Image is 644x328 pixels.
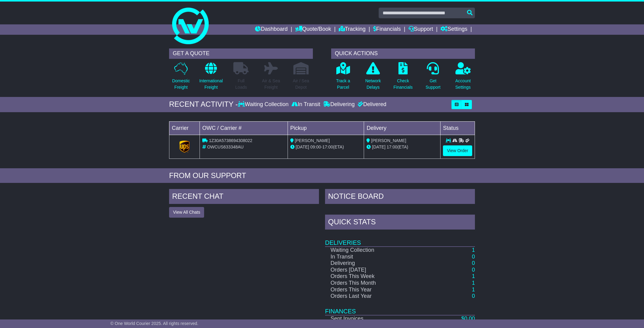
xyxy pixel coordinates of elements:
[331,48,475,59] div: QUICK ACTIONS
[262,78,280,91] p: Air & Sea Freight
[425,62,441,94] a: GetSupport
[199,62,223,94] a: InternationalFreight
[169,121,200,135] td: Carrier
[443,145,472,156] a: View Order
[455,78,471,91] p: Account Settings
[207,144,244,149] span: OWCUS633348AU
[322,144,333,149] span: 17:00
[325,293,434,300] td: Orders Last Year
[387,144,397,149] span: 17:00
[325,254,434,260] td: In Transit
[393,62,413,94] a: CheckFinancials
[169,100,238,109] div: RECENT ACTIVITY -
[325,260,434,267] td: Delivering
[461,316,475,322] a: $0.00
[371,138,406,143] span: [PERSON_NAME]
[325,189,475,205] div: NOTICE BOARD
[169,171,475,180] div: FROM OUR SUPPORT
[172,62,190,94] a: DomesticFreight
[441,121,475,135] td: Status
[295,138,330,143] span: [PERSON_NAME]
[238,101,290,108] div: Waiting Collection
[372,144,385,149] span: [DATE]
[233,78,249,91] p: Full Loads
[325,300,475,315] td: Finances
[199,78,223,91] p: International Freight
[472,273,475,279] a: 1
[464,316,475,322] span: 0.00
[472,247,475,253] a: 1
[365,78,381,91] p: Network Delays
[288,121,364,135] td: Pickup
[295,24,331,35] a: Quote/Book
[255,24,288,35] a: Dashboard
[373,24,401,35] a: Financials
[296,144,309,149] span: [DATE]
[200,121,288,135] td: OWC / Carrier #
[472,267,475,273] a: 0
[426,78,441,91] p: Get Support
[364,121,441,135] td: Delivery
[356,101,386,108] div: Delivered
[409,24,433,35] a: Support
[325,273,434,280] td: Orders This Week
[365,62,381,94] a: NetworkDelays
[293,78,309,91] p: Air / Sea Depot
[325,247,434,254] td: Waiting Collection
[310,144,321,149] span: 09:00
[322,101,356,108] div: Delivering
[394,78,413,91] p: Check Financials
[366,144,438,150] div: (ETA)
[325,215,475,231] div: Quick Stats
[472,254,475,260] a: 0
[172,78,190,91] p: Domestic Freight
[455,62,471,94] a: AccountSettings
[169,207,204,218] button: View All Chats
[325,287,434,293] td: Orders This Year
[472,260,475,266] a: 0
[290,101,322,108] div: In Transit
[336,62,350,94] a: Track aParcel
[325,280,434,287] td: Orders This Month
[169,189,319,205] div: RECENT CHAT
[290,144,362,150] div: - (ETA)
[169,48,313,59] div: GET A QUOTE
[472,280,475,286] a: 1
[110,321,198,326] span: © One World Courier 2025. All rights reserved.
[472,293,475,299] a: 0
[325,231,475,247] td: Deliveries
[472,287,475,293] a: 1
[325,315,434,322] td: Sent Invoices
[325,267,434,273] td: Orders [DATE]
[179,141,190,153] img: GetCarrierServiceLogo
[339,24,366,35] a: Tracking
[209,138,252,143] span: 1Z30A5738694308022
[441,24,467,35] a: Settings
[336,78,350,91] p: Track a Parcel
